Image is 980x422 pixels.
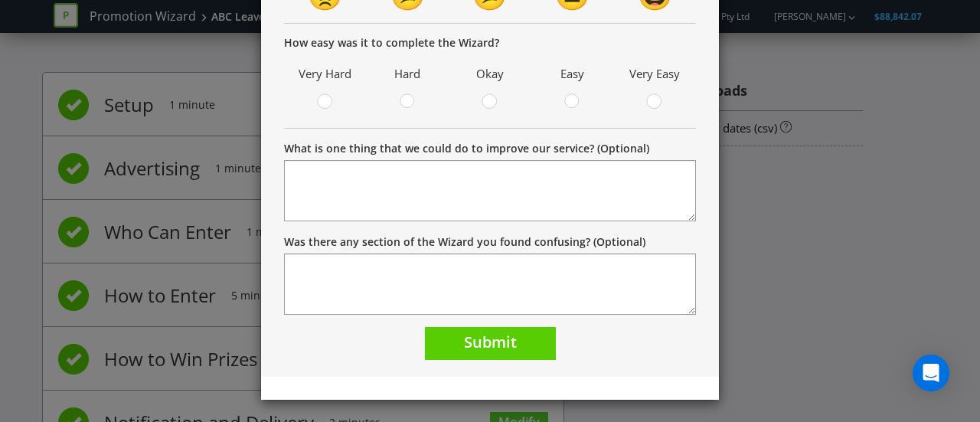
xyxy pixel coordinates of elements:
[539,62,606,86] span: Easy
[284,35,696,51] p: How easy was it to complete the Wizard?
[284,234,645,250] label: Was there any section of the Wizard you found confusing? (Optional)
[621,62,688,86] span: Very Easy
[374,62,442,86] span: Hard
[464,332,517,352] span: Submit
[292,62,359,86] span: Very Hard
[913,355,949,391] div: Open Intercom Messenger
[284,141,649,156] label: What is one thing that we could do to improve our service? (Optional)
[456,62,524,86] span: Okay
[425,327,556,360] button: Submit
